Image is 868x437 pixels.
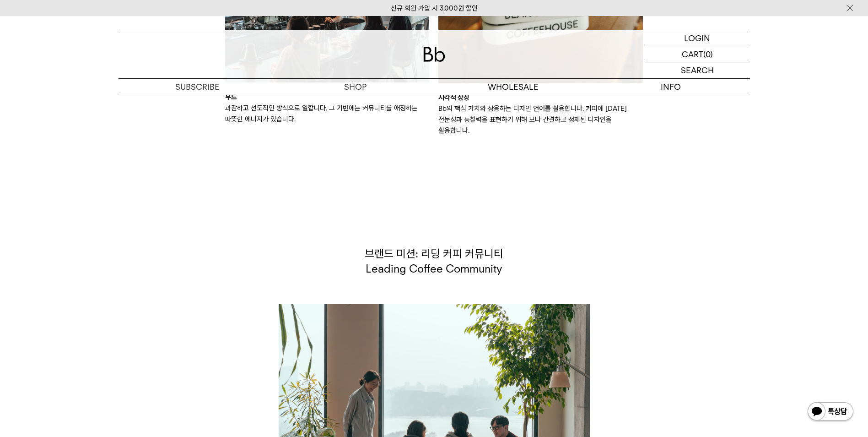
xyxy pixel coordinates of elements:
[684,30,710,46] p: LOGIN
[807,401,854,423] img: 카카오톡 채널 1:1 채팅 버튼
[279,246,590,277] p: 브랜드 미션: 리딩 커피 커뮤니티 Leading Coffee Community
[391,4,478,12] a: 신규 회원 가입 시 3,000원 할인
[119,79,276,95] a: SUBSCRIBE
[681,62,714,78] p: SEARCH
[438,103,643,136] p: Bb의 핵심 가치와 상응하는 디자인 언어를 활용합니다. 커피에 [DATE] 전문성과 통찰력을 표현하기 위해 보다 간결하고 정제된 디자인을 활용합니다.
[703,46,713,62] p: (0)
[225,103,430,125] p: 과감하고 선도적인 방식으로 일합니다. 그 기반에는 커뮤니티를 애정하는 따뜻한 에너지가 있습니다.
[423,47,445,62] img: 로고
[225,92,430,103] p: 무드
[592,79,750,95] p: INFO
[438,92,643,103] p: 시각적 상징
[645,30,750,46] a: LOGIN
[276,79,434,95] a: SHOP
[682,46,703,62] p: CART
[434,79,592,95] p: WHOLESALE
[645,46,750,62] a: CART (0)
